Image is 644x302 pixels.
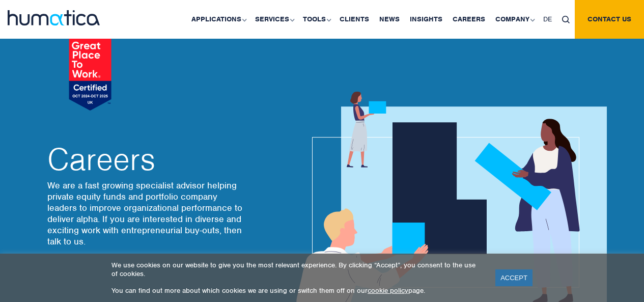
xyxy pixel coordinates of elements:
[495,269,533,286] a: ACCEPT
[47,144,246,175] h2: Careers
[111,261,483,278] p: We use cookies on our website to give you the most relevant experience. By clicking “Accept”, you...
[111,286,483,295] p: You can find out more about which cookies we are using or switch them off on our page.
[562,16,570,23] img: search_icon
[543,15,552,23] span: DE
[368,286,408,295] a: cookie policy
[47,180,246,247] p: We are a fast growing specialist advisor helping private equity funds and portfolio company leade...
[8,10,100,25] img: logo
